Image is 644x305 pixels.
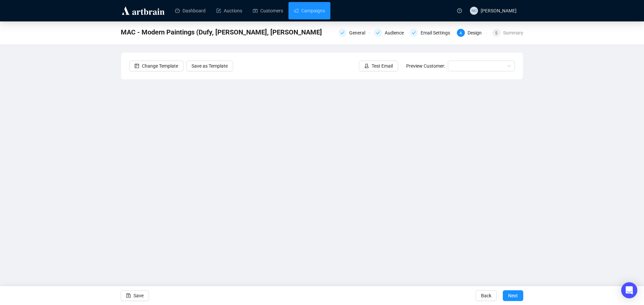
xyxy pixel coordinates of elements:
span: Test Email [372,62,393,70]
span: Next [508,286,518,305]
span: check [376,31,380,35]
button: Save as Template [186,61,233,71]
span: 5 [495,31,497,35]
span: 4 [460,31,462,35]
div: Summary [503,29,523,37]
span: Preview Customer: [406,63,445,69]
div: Audience [374,29,406,37]
div: General [349,29,369,37]
div: Email Settings [410,29,453,37]
div: 5Summary [492,29,523,37]
button: Save [121,290,149,301]
a: Auctions [216,2,242,19]
button: Change Template [129,61,183,71]
div: Email Settings [421,29,454,37]
span: question-circle [457,8,462,13]
button: Test Email [359,61,398,71]
a: Customers [253,2,283,19]
span: experiment [364,64,369,68]
button: Back [476,290,497,301]
span: MAC - Modern Paintings (Dufy, van Dongen, Marini [121,27,322,37]
button: Next [503,290,523,301]
span: Save [133,286,144,305]
span: Save as Template [192,62,228,70]
div: 4Design [457,29,488,37]
div: Open Intercom Messenger [621,282,637,298]
a: Campaigns [294,2,325,19]
span: check [412,31,416,35]
img: logo [121,5,166,16]
a: Dashboard [175,2,206,19]
span: check [340,31,344,35]
span: Back [481,286,491,305]
div: Design [468,29,486,37]
span: [PERSON_NAME] [481,8,517,13]
span: layout [135,64,139,68]
div: General [338,29,370,37]
span: NC [471,7,477,14]
div: Audience [385,29,408,37]
span: Change Template [142,62,178,70]
span: save [126,293,131,298]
